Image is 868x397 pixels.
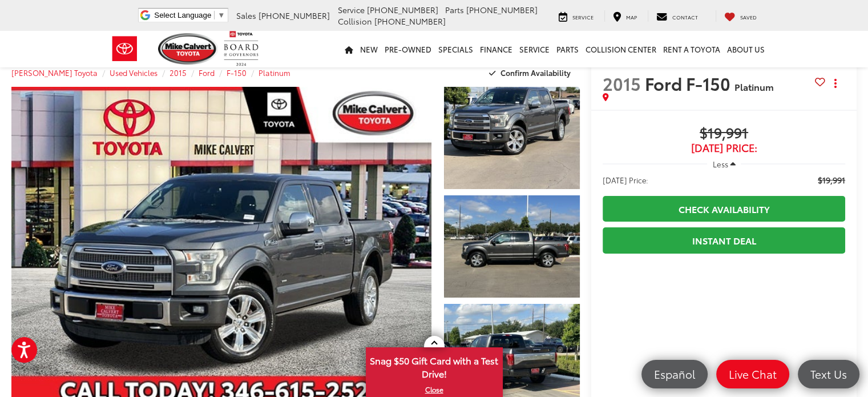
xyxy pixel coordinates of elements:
[603,196,845,222] a: Check Availability
[798,360,859,388] a: Text Us
[103,30,146,67] img: Toyota
[338,4,365,15] span: Service
[110,67,158,78] a: Used Vehicles
[724,31,768,67] a: About Us
[553,31,582,67] a: Parts
[338,15,372,27] span: Collision
[707,154,741,174] button: Less
[825,73,845,93] button: Actions
[445,4,464,15] span: Parts
[516,31,553,67] a: Service
[626,13,637,21] span: Map
[572,13,594,21] span: Service
[734,80,774,93] span: Platinum
[367,4,438,15] span: [PHONE_NUMBER]
[214,11,215,19] span: ​
[716,360,789,388] a: Live Chat
[154,11,211,19] span: Select Language
[483,63,580,83] button: Confirm Availability
[818,174,845,186] span: $19,991
[217,11,225,19] span: ▼
[227,67,247,78] a: F-150
[716,10,765,22] a: My Saved Vehicles
[672,13,698,21] span: Contact
[648,10,706,22] a: Contact
[603,71,641,95] span: 2015
[723,367,782,381] span: Live Chat
[357,31,381,67] a: New
[660,31,724,67] a: Rent a Toyota
[604,10,645,22] a: Map
[740,13,757,21] span: Saved
[259,67,290,78] a: Platinum
[158,33,219,65] img: Mike Calvert Toyota
[259,10,330,21] span: [PHONE_NUMBER]
[374,15,446,27] span: [PHONE_NUMBER]
[582,31,660,67] a: Collision Center
[236,10,256,21] span: Sales
[500,67,571,78] span: Confirm Availability
[805,367,853,381] span: Text Us
[603,174,648,186] span: [DATE] Price:
[442,194,581,299] img: 2015 Ford F-150 Platinum
[341,31,357,67] a: Home
[645,71,734,95] span: Ford F-150
[550,10,602,22] a: Service
[381,31,435,67] a: Pre-Owned
[641,360,708,388] a: Español
[169,67,187,78] a: 2015
[367,348,502,383] span: Snag $50 Gift Card with a Test Drive!
[603,227,845,253] a: Instant Deal
[154,11,225,19] a: Select Language​
[477,31,516,67] a: Finance
[466,4,538,15] span: [PHONE_NUMBER]
[442,86,581,190] img: 2015 Ford F-150 Platinum
[603,125,845,142] span: $19,991
[199,67,215,78] a: Ford
[444,87,580,189] a: Expand Photo 1
[11,67,98,78] a: [PERSON_NAME] Toyota
[648,367,701,381] span: Español
[435,31,477,67] a: Specials
[603,142,845,154] span: [DATE] Price:
[834,79,836,88] span: dropdown dots
[444,195,580,298] a: Expand Photo 2
[713,159,728,169] span: Less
